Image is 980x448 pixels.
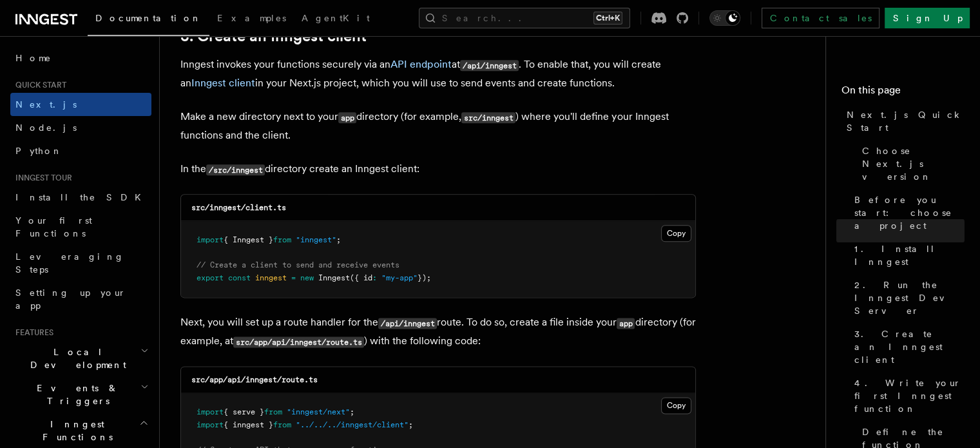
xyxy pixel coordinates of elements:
[854,376,965,415] span: 4. Write your first Inngest function
[338,112,356,123] code: app
[15,287,126,311] span: Setting up your app
[372,273,377,282] span: :
[10,173,72,183] span: Inngest tour
[10,93,151,116] a: Next.js
[209,4,294,35] a: Examples
[197,273,224,282] span: export
[593,12,622,24] kbd: Ctrl+K
[10,281,151,317] a: Setting up your app
[849,371,965,420] a: 4. Write your first Inngest function
[10,209,151,245] a: Your first Functions
[419,8,630,28] button: Search...Ctrl+K
[350,407,354,416] span: ;
[15,251,124,275] span: Leveraging Steps
[10,376,151,413] button: Events & Triggers
[302,13,370,23] span: AgentKit
[15,52,52,64] span: Home
[15,122,77,133] span: Node.js
[264,407,282,416] span: from
[15,99,77,110] span: Next.js
[661,225,691,242] button: Copy
[857,139,965,188] a: Choose Next.js version
[461,112,515,123] code: src/inngest
[291,273,296,282] span: =
[191,375,318,384] code: src/app/api/inngest/route.ts
[10,116,151,139] a: Node.js
[849,188,965,237] a: Before you start: choose a project
[224,235,273,244] span: { Inngest }
[10,46,151,70] a: Home
[15,215,92,239] span: Your first Functions
[255,273,287,282] span: inngest
[10,139,151,162] a: Python
[10,186,151,209] a: Install the SDK
[180,55,696,92] p: Inngest invokes your functions securely via an at . To enable that, you will create an in your Ne...
[197,407,224,416] span: import
[180,108,696,144] p: Make a new directory next to your directory (for example, ) where you'll define your Inngest func...
[287,407,350,416] span: "inngest/next"
[197,235,224,244] span: import
[273,420,291,429] span: from
[336,235,341,244] span: ;
[378,318,437,329] code: /api/inngest
[296,235,336,244] span: "inngest"
[390,58,452,70] a: API endpoint
[617,318,635,329] code: app
[318,273,350,282] span: Inngest
[847,108,965,134] span: Next.js Quick Start
[191,77,255,89] a: Inngest client
[854,327,965,366] span: 3. Create an Inngest client
[350,273,372,282] span: ({ id
[849,237,965,273] a: 1. Install Inngest
[849,273,965,322] a: 2. Run the Inngest Dev Server
[854,242,965,268] span: 1. Install Inngest
[191,203,286,212] code: src/inngest/client.ts
[15,192,149,202] span: Install the SDK
[296,420,408,429] span: "../../../inngest/client"
[10,418,139,443] span: Inngest Functions
[273,235,291,244] span: from
[460,60,519,71] code: /api/inngest
[10,245,151,281] a: Leveraging Steps
[10,346,140,371] span: Local Development
[762,8,879,28] a: Contact sales
[841,103,965,139] a: Next.js Quick Start
[408,420,413,429] span: ;
[418,273,431,282] span: });
[233,336,364,347] code: src/app/api/inngest/route.ts
[709,10,740,26] button: Toggle dark mode
[224,407,264,416] span: { serve }
[10,327,53,338] span: Features
[294,4,378,35] a: AgentKit
[885,8,970,28] a: Sign Up
[217,13,286,23] span: Examples
[197,260,399,269] span: // Create a client to send and receive events
[95,13,202,23] span: Documentation
[180,160,696,179] p: In the directory create an Inngest client:
[841,83,965,103] h4: On this page
[10,80,66,90] span: Quick start
[849,322,965,371] a: 3. Create an Inngest client
[854,193,965,232] span: Before you start: choose a project
[224,420,273,429] span: { inngest }
[206,164,265,175] code: /src/inngest
[854,278,965,317] span: 2. Run the Inngest Dev Server
[862,144,965,183] span: Choose Next.js version
[661,397,691,414] button: Copy
[300,273,314,282] span: new
[10,382,140,407] span: Events & Triggers
[197,420,224,429] span: import
[228,273,251,282] span: const
[88,4,209,36] a: Documentation
[180,313,696,351] p: Next, you will set up a route handler for the route. To do so, create a file inside your director...
[381,273,418,282] span: "my-app"
[15,146,62,156] span: Python
[10,340,151,376] button: Local Development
